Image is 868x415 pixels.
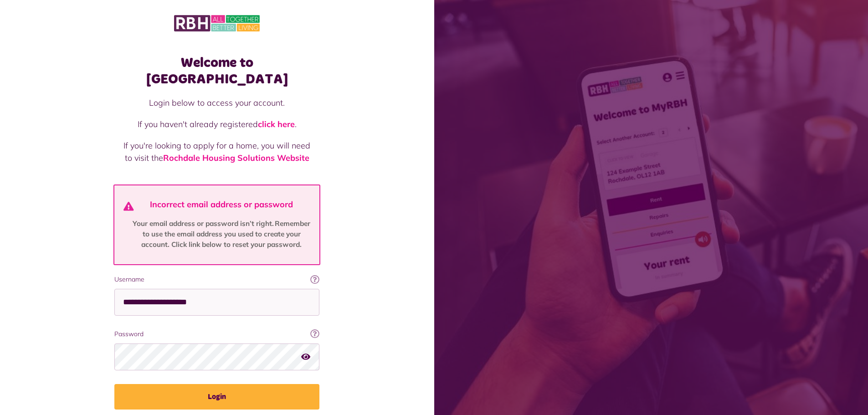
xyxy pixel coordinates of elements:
[123,118,310,130] p: If you haven't already registered .
[114,275,319,284] label: Username
[114,329,319,339] label: Password
[129,219,314,250] p: Your email address or password isn’t right. Remember to use the email address you used to create ...
[123,139,310,164] p: If you're looking to apply for a home, you will need to visit the
[114,55,319,87] h1: Welcome to [GEOGRAPHIC_DATA]
[114,384,319,410] button: Login
[163,153,309,163] a: Rochdale Housing Solutions Website
[258,119,295,129] a: click here
[174,14,260,33] img: MyRBH
[129,200,314,210] h4: Incorrect email address or password
[123,97,310,109] p: Login below to access your account.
